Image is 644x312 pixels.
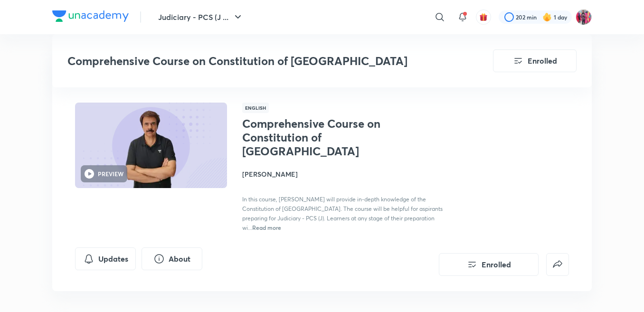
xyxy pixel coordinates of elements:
[242,103,269,113] span: English
[75,247,136,270] button: Updates
[242,169,455,179] h4: [PERSON_NAME]
[542,12,552,22] img: streak
[439,253,539,276] button: Enrolled
[142,247,202,270] button: About
[152,8,249,27] button: Judiciary - PCS (J ...
[74,102,228,189] img: Thumbnail
[546,253,569,276] button: false
[493,49,577,72] button: Enrolled
[479,13,488,21] img: avatar
[576,9,592,25] img: Archita Mittal
[242,196,443,231] span: In this course, [PERSON_NAME] will provide in-depth knowledge of the Constitution of [GEOGRAPHIC_...
[252,224,281,231] span: Read more
[242,117,398,158] h1: Comprehensive Course on Constitution of [GEOGRAPHIC_DATA]
[52,10,129,24] a: Company Logo
[476,9,491,25] button: avatar
[52,10,129,22] img: Company Logo
[67,54,439,68] h3: Comprehensive Course on Constitution of [GEOGRAPHIC_DATA]
[98,170,123,178] h6: PREVIEW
